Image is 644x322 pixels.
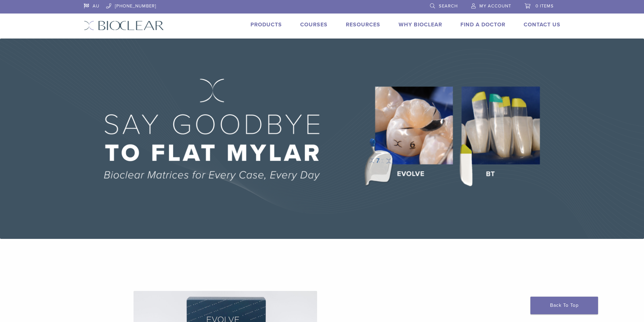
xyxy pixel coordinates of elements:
[300,21,328,28] a: Courses
[479,3,511,9] span: My Account
[251,21,282,28] a: Products
[524,21,560,28] a: Contact Us
[346,21,380,28] a: Resources
[439,3,458,9] span: Search
[84,21,164,30] img: Bioclear
[535,3,554,9] span: 0 items
[460,21,505,28] a: Find A Doctor
[530,297,598,314] a: Back To Top
[399,21,442,28] a: Why Bioclear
